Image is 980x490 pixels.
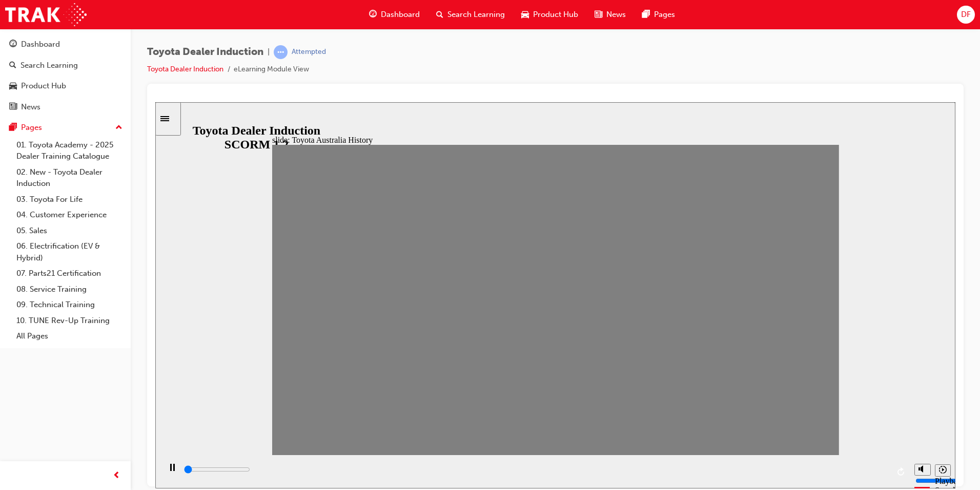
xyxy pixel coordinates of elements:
[739,362,754,378] button: Replay (Ctrl+Alt+R)
[9,40,17,49] span: guage-icon
[268,46,270,58] span: |
[957,6,975,24] button: DF
[12,313,127,329] a: 10. TUNE Rev-Up Training
[754,353,795,386] div: misc controls
[113,469,120,482] span: prev-icon
[12,266,127,281] a: 07. Parts21 Certification
[9,103,17,112] span: news-icon
[4,98,127,117] a: News
[21,101,40,113] div: News
[760,374,826,383] input: volume
[5,353,754,386] div: playback controls
[9,61,16,70] span: search-icon
[759,362,775,373] button: Mute (Ctrl+Alt+M)
[4,56,127,75] a: Search Learning
[436,8,443,21] span: search-icon
[4,35,127,54] a: Dashboard
[606,9,626,21] span: News
[21,39,60,50] div: Dashboard
[9,123,17,133] span: pages-icon
[428,4,513,25] a: search-iconSearch Learning
[381,9,420,21] span: Dashboard
[12,223,127,239] a: 05. Sales
[12,281,127,297] a: 08. Service Training
[586,4,634,25] a: news-iconNews
[5,3,87,26] img: Trak
[234,64,309,76] li: eLearning Module View
[642,8,650,21] span: pages-icon
[12,137,127,164] a: 01. Toyota Academy - 2025 Dealer Training Catalogue
[12,328,127,344] a: All Pages
[21,80,66,92] div: Product Hub
[292,47,326,57] div: Attempted
[12,164,127,192] a: 02. New - Toyota Dealer Induction
[447,9,505,21] span: Search Learning
[654,9,675,21] span: Pages
[9,82,17,91] span: car-icon
[21,60,78,71] div: Search Learning
[12,207,127,223] a: 04. Customer Experience
[780,374,795,393] div: Playback Speed
[4,77,127,96] a: Product Hub
[29,363,95,371] input: slide progress
[12,238,127,266] a: 06. Electrification (EV & Hybrid)
[274,45,288,59] span: learningRecordVerb_ATTEMPT-icon
[780,362,795,374] button: Playback speed
[12,297,127,313] a: 09. Technical Training
[21,122,42,134] div: Pages
[5,361,23,379] button: Pause (Ctrl+Alt+P)
[961,9,971,21] span: DF
[533,9,578,21] span: Product Hub
[4,33,127,118] button: DashboardSearch LearningProduct HubNews
[147,65,223,73] a: Toyota Dealer Induction
[12,192,127,208] a: 03. Toyota For Life
[595,8,602,21] span: news-icon
[4,118,127,137] button: Pages
[115,121,122,135] span: up-icon
[521,8,529,21] span: car-icon
[369,8,377,21] span: guage-icon
[361,4,428,25] a: guage-iconDashboard
[634,4,683,25] a: pages-iconPages
[147,46,263,58] span: Toyota Dealer Induction
[513,4,586,25] a: car-iconProduct Hub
